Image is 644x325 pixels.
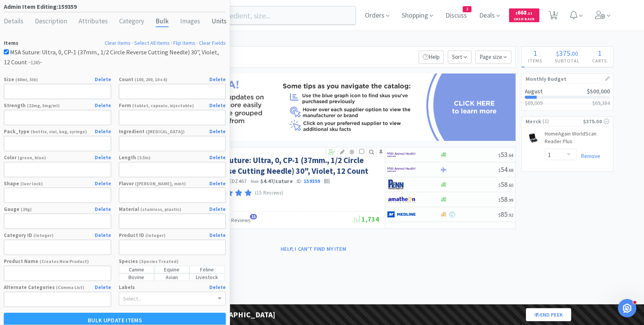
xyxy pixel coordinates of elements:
a: Delete [95,180,111,188]
label: Color [4,154,111,162]
a: Delete [209,154,226,162]
a: Delete [95,232,111,240]
label: Species [119,258,179,266]
span: ( bottle, vial, bag, syringe ) [31,129,87,134]
label: Flavor [119,180,226,188]
span: . 60 [508,182,513,188]
span: 668 [516,9,532,16]
img: 7980017ddbd24229bde3fb666ed568de.png [111,73,516,141]
span: ( green, blue ) [18,155,46,160]
span: Cash Back [514,17,535,22]
span: ( luer lock ) [20,181,43,186]
div: . [548,49,586,57]
strong: Items [4,39,18,46]
div: Feline [189,266,225,273]
div: Description [35,16,67,27]
span: ( 22mg, 5mg/ml ) [27,103,60,108]
span: Reviews [231,217,251,224]
div: Units [212,16,227,27]
span: $ [498,197,501,203]
span: $ [556,50,559,57]
a: Delete [209,76,226,84]
div: Select... [119,292,226,305]
label: Length [119,154,226,162]
div: Details [4,16,23,27]
span: 69,384 [595,100,610,106]
label: Material [119,206,226,214]
span: $69,009 [525,100,542,106]
h2: August [525,88,543,94]
label: MSA Suture: Ultra, 0, CP-1 (37mm., 1/2 Circle Reverse Cutting Needle) 30", Violet, 12 Count [4,47,226,67]
span: · [294,178,296,185]
iframe: Intercom live chat [618,299,636,317]
a: Delete [95,76,111,84]
img: 71744346baa74a5c97b61b7ccabe4e7e_736667.png [526,132,541,144]
span: ( [PERSON_NAME], mint ) [135,181,186,186]
div: Canine [119,266,154,273]
span: 1 [533,48,537,58]
span: ( Species Treated ) [139,258,179,264]
strong: $4.47 / suture [260,178,293,185]
a: Clear Fields [199,39,226,46]
div: Bulk [156,16,169,27]
a: Delete [95,154,111,162]
a: Delete [209,128,226,136]
span: ( Creates New Product ) [39,258,89,264]
img: a646391c64b94eb2892348a965bf03f3_134.png [387,209,416,220]
p: Help [419,51,444,64]
span: . 99 [508,197,513,203]
label: Product Name [4,258,111,266]
span: 1,734 [353,215,379,224]
a: Delete [209,102,226,110]
span: ( 60ml, 5lb ) [15,77,38,82]
span: 159359 [304,178,320,185]
a: Delete [95,206,111,214]
span: from [251,179,259,184]
span: ( Integer ) [145,232,166,238]
label: Pack_type [4,128,111,136]
div: Bovine [119,273,154,281]
div: · · · [58,39,230,47]
a: Delete [95,128,111,136]
a: 1 [545,13,561,20]
img: 3331a67d23dc422aa21b1ec98afbf632_11.png [387,194,416,205]
span: ( 1 ) [542,118,583,125]
label: Count [119,76,226,84]
img: f6b2451649754179b5b4e0c70c3f7cb0_2.png [387,164,416,175]
h4: Items [522,57,548,64]
span: . 68 [508,167,513,173]
h4: Subtotal [548,57,586,64]
a: Flip Items [173,39,195,46]
img: e1133ece90fa4a959c5ae41b0808c578_9.png [387,179,416,190]
span: · [248,178,249,185]
span: 1 [598,48,601,58]
span: 00 [572,50,578,57]
div: Category [119,16,144,27]
a: Delete [209,232,226,240]
label: Ingredient [119,128,226,136]
span: 58 [498,195,513,204]
span: ( stainless, plastic ) [140,206,181,212]
span: ID: [297,178,320,185]
span: ( Comma List ) [56,284,84,290]
span: Page size [475,51,511,64]
a: Delete [209,180,226,188]
img: f6b2451649754179b5b4e0c70c3f7cb0_2.png [387,149,416,160]
label: Size [4,76,111,84]
label: Form [119,102,226,110]
span: $ [498,152,501,158]
a: Select All Items [134,39,170,46]
h3: $ [592,100,610,106]
span: . 64 [508,152,513,158]
label: Category ID [4,232,111,240]
span: 53 [498,150,513,159]
span: · [322,178,323,185]
span: ( [MEDICAL_DATA] ) [146,129,185,134]
a: Delete [209,284,226,292]
a: August$500,000$69,009$69,384 [522,84,613,110]
a: End Peek [526,308,571,321]
span: 58 [498,180,513,189]
span: ( 3.5in ) [137,155,151,160]
strong: [GEOGRAPHIC_DATA] [202,310,275,319]
span: 375 [559,48,570,58]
